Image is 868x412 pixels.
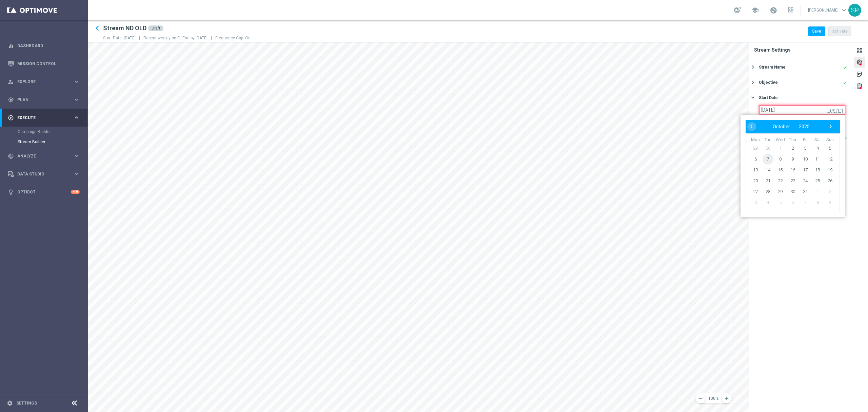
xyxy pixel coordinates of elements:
span: 4 [812,143,823,154]
th: weekday [824,137,836,143]
div: Explore [8,79,73,85]
span: 16 [787,165,798,175]
div: Execute [8,115,73,121]
span: 26 [825,175,835,186]
th: weekday [749,137,762,143]
span: 8 [812,197,823,208]
button: Stream Name done keyboard_arrow_right [751,63,847,71]
span: 19 [825,165,835,175]
span: 17 [800,165,811,175]
th: weekday [811,137,824,143]
input: Select start date [759,105,845,115]
i: keyboard_arrow_right [73,171,80,177]
a: Campaign Builder [18,129,71,134]
a: Settings [16,401,37,405]
div: sticky_note_2 [856,71,863,80]
i: equalizer [8,43,14,49]
span: 6 [750,154,761,165]
button: October [768,122,794,131]
button: gps_fixed Plan keyboard_arrow_right [7,97,80,102]
i: done [843,65,847,70]
div: Objective [759,79,778,86]
div: Dashboard [8,37,80,55]
span: 1 [775,143,786,154]
i: [DATE] [825,105,845,113]
span: Plan [17,98,73,102]
span: 21 [763,175,773,186]
span: 13 [750,165,761,175]
div: +10 [71,190,80,194]
button: 2025 [794,122,814,131]
button: add [722,393,732,404]
i: track_changes [8,153,14,159]
div: Campaign Builder [18,127,87,137]
span: 30 [763,143,773,154]
i: lightbulb [8,189,14,195]
span: 6 [787,197,798,208]
div: Analyze [8,153,73,159]
span: 25 [812,175,823,186]
span: 9 [787,154,798,165]
span: 2 [825,186,835,197]
div: Data Studio [8,171,73,177]
button: Data Studio keyboard_arrow_right [7,171,80,177]
span: 2 [787,143,798,154]
span: 9 [825,197,835,208]
bs-datepicker-container: calendar [741,115,845,217]
span: 30 [787,186,798,197]
a: Mission Control [17,55,80,73]
p: Frequency Cap: On [215,35,251,41]
span: 8 [775,154,786,165]
div: Start Date [759,95,778,101]
span: 7 [800,197,811,208]
span: ‹ [747,122,756,131]
span: 11 [812,154,823,165]
i: keyboard_arrow_right [73,153,80,159]
i: keyboard_arrow_right [750,94,756,101]
i: gps_fixed [8,97,14,103]
span: 23 [787,175,798,186]
span: 31 [800,186,811,197]
label: Stream Settings [754,47,791,53]
i: keyboard_arrow_right [73,78,80,85]
span: 3 [750,197,761,208]
span: Analyze [17,154,73,158]
span: 10 [800,154,811,165]
span: 7 [763,154,773,165]
span: 4 [763,197,773,208]
div: SP [848,4,861,17]
span: › [826,122,835,131]
span: 14 [763,165,773,175]
button: Activate [828,26,851,36]
i: done [843,136,847,141]
span: 22 [775,175,786,186]
span: 15 [775,165,786,175]
a: Dashboard [17,37,80,55]
i: add [724,395,730,401]
div: Optibot [8,183,80,201]
button: equalizer Dashboard [7,43,80,49]
i: keyboard_arrow_left [92,23,102,33]
span: | [136,36,143,40]
th: weekday [762,137,774,143]
span: 18 [812,165,823,175]
button: 100% [700,393,727,404]
span: 29 [750,143,761,154]
h2: Stream ND OLD [103,24,146,32]
th: weekday [787,137,799,143]
button: person_search Explore keyboard_arrow_right [7,79,80,85]
span: 2025 [799,124,810,129]
span: keyboard_arrow_down [840,6,848,14]
i: keyboard_arrow_right [750,79,756,86]
i: done [843,81,847,85]
span: 28 [763,186,773,197]
th: weekday [774,137,787,143]
button: track_changes Analyze keyboard_arrow_right [7,153,80,159]
span: 20 [750,175,761,186]
th: weekday [799,137,811,143]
